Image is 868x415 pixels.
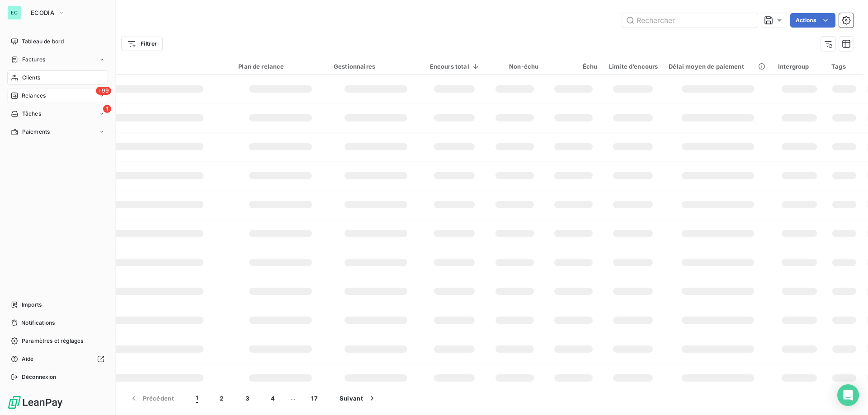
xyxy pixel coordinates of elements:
button: 1 [185,389,209,408]
div: Délai moyen de paiement [669,63,767,70]
span: Déconnexion [22,373,57,381]
button: 2 [209,389,234,408]
input: Rechercher [622,13,758,28]
div: EC [7,5,22,20]
span: Paramètres et réglages [22,337,83,345]
div: Gestionnaires [334,63,418,70]
a: Paramètres et réglages [7,334,108,348]
button: 3 [235,389,260,408]
div: Plan de relance [238,63,323,70]
span: Tâches [22,110,41,118]
a: Factures [7,52,108,67]
span: 1 [196,394,198,403]
div: Non-échu [491,63,539,70]
div: Tags [831,63,857,70]
button: 4 [260,389,286,408]
span: Aide [22,355,34,363]
span: ECODIA [31,9,54,16]
a: Imports [7,298,108,312]
img: Logo LeanPay [7,395,63,410]
button: Filtrer [121,37,163,51]
div: Encours total [429,63,480,70]
span: +99 [96,87,111,95]
a: 1Tâches [7,107,108,121]
span: Clients [22,74,40,82]
a: Clients [7,70,108,85]
div: Échu [549,63,597,70]
a: +99Relances [7,89,108,103]
span: Paiements [22,128,50,136]
a: Paiements [7,125,108,139]
div: Limite d’encours [608,63,658,70]
span: Factures [22,56,45,64]
div: Open Intercom Messenger [837,384,859,406]
span: Notifications [21,319,55,327]
button: Actions [790,13,835,28]
a: Aide [7,352,108,366]
button: 17 [300,389,329,408]
div: Intergroup [778,63,821,70]
button: Précédent [118,389,185,408]
span: Imports [22,301,42,309]
a: Tableau de bord [7,34,108,49]
span: 1 [103,105,111,113]
span: Relances [22,92,46,100]
button: Suivant [329,389,387,408]
span: … [286,391,300,406]
span: Tableau de bord [22,37,64,46]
